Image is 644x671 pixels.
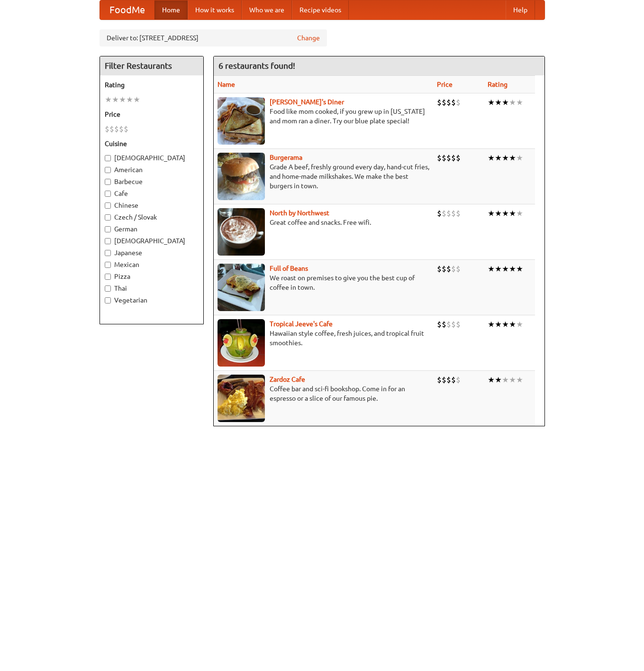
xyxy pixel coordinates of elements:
[218,375,265,422] img: zardoz.jpg
[456,264,461,274] li: $
[502,264,509,274] li: ★
[100,0,154,19] a: FoodMe
[502,97,509,108] li: ★
[442,208,446,219] li: $
[270,154,302,161] a: Burgerama
[105,165,199,175] label: American
[437,81,453,88] a: Price
[495,97,502,108] li: ★
[218,319,265,367] img: jeeves.jpg
[105,202,111,209] input: Chinese
[509,97,516,108] li: ★
[218,208,265,256] img: north.jpg
[218,162,429,191] p: Grade A beef, freshly ground every day, hand-cut fries, and home-made milkshakes. We make the bes...
[105,191,111,197] input: Cafe
[502,208,509,219] li: ★
[105,139,199,148] h5: Cuisine
[456,319,461,330] li: $
[133,94,140,105] li: ★
[516,319,523,330] li: ★
[105,94,112,105] li: ★
[446,97,451,108] li: $
[506,0,535,19] a: Help
[105,224,199,234] label: German
[437,208,442,219] li: $
[502,375,509,385] li: ★
[105,297,111,303] input: Vegetarian
[105,214,111,221] input: Czech / Slovak
[105,250,111,256] input: Japanese
[488,264,495,274] li: ★
[105,124,109,134] li: $
[105,295,199,305] label: Vegetarian
[126,94,133,105] li: ★
[502,319,509,330] li: ★
[446,319,451,330] li: $
[119,94,126,105] li: ★
[509,208,516,219] li: ★
[105,236,199,246] label: [DEMOGRAPHIC_DATA]
[446,375,451,385] li: $
[451,264,456,274] li: $
[114,124,119,134] li: $
[105,153,199,163] label: [DEMOGRAPHIC_DATA]
[218,107,429,126] p: Food like mom cooked, if you grew up in [US_STATE] and mom ran a diner. Try our blue plate special!
[495,208,502,219] li: ★
[218,61,295,70] ng-pluralize: 6 restaurants found!
[270,320,333,328] a: Tropical Jeeve's Cafe
[119,124,124,134] li: $
[446,264,451,274] li: $
[442,264,446,274] li: $
[516,375,523,385] li: ★
[105,260,199,269] label: Mexican
[437,264,442,274] li: $
[516,208,523,219] li: ★
[451,208,456,219] li: $
[105,262,111,268] input: Mexican
[105,212,199,222] label: Czech / Slovak
[488,319,495,330] li: ★
[456,97,461,108] li: $
[105,167,111,173] input: American
[509,319,516,330] li: ★
[437,375,442,385] li: $
[297,33,320,43] a: Change
[451,375,456,385] li: $
[105,285,111,292] input: Thai
[446,208,451,219] li: $
[516,153,523,163] li: ★
[105,155,111,161] input: [DEMOGRAPHIC_DATA]
[218,218,429,227] p: Great coffee and snacks. Free wifi.
[495,264,502,274] li: ★
[105,274,111,280] input: Pizza
[218,81,235,88] a: Name
[270,209,329,217] a: North by Northwest
[451,319,456,330] li: $
[112,94,119,105] li: ★
[442,97,446,108] li: $
[105,177,199,186] label: Barbecue
[188,0,242,19] a: How it works
[488,97,495,108] li: ★
[456,375,461,385] li: $
[218,273,429,292] p: We roast on premises to give you the best cup of coffee in town.
[105,238,111,244] input: [DEMOGRAPHIC_DATA]
[100,29,327,46] div: Deliver to: [STREET_ADDRESS]
[154,0,188,19] a: Home
[488,208,495,219] li: ★
[509,153,516,163] li: ★
[109,124,114,134] li: $
[509,264,516,274] li: ★
[446,153,451,163] li: $
[488,153,495,163] li: ★
[218,97,265,145] img: sallys.jpg
[270,376,305,383] a: Zardoz Cafe
[437,319,442,330] li: $
[442,153,446,163] li: $
[488,375,495,385] li: ★
[451,97,456,108] li: $
[105,201,199,210] label: Chinese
